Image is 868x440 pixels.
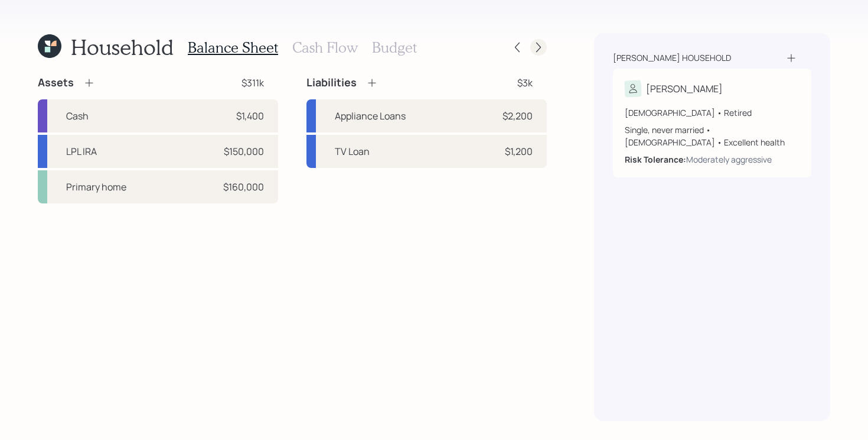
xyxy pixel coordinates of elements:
h3: Budget [372,39,417,56]
h4: Assets [38,76,74,89]
h3: Cash Flow [292,39,358,56]
div: $2,200 [502,109,533,123]
div: $160,000 [223,180,264,194]
div: Single, never married • [DEMOGRAPHIC_DATA] • Excellent health [625,124,800,148]
div: LPL IRA [66,144,97,158]
div: [PERSON_NAME] [646,82,723,96]
div: $150,000 [224,144,264,158]
h3: Balance Sheet [188,39,278,56]
h1: Household [71,34,174,60]
div: Appliance Loans [335,109,406,123]
div: $3k [517,76,533,90]
div: [PERSON_NAME] household [613,52,731,64]
div: Primary home [66,180,126,194]
div: $1,400 [236,109,264,123]
h4: Liabilities [306,76,357,89]
b: Risk Tolerance: [625,154,686,165]
div: Cash [66,109,89,123]
div: [DEMOGRAPHIC_DATA] • Retired [625,106,800,119]
div: $311k [242,76,264,90]
div: $1,200 [505,144,533,158]
div: TV Loan [335,144,370,158]
div: Moderately aggressive [686,153,772,166]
